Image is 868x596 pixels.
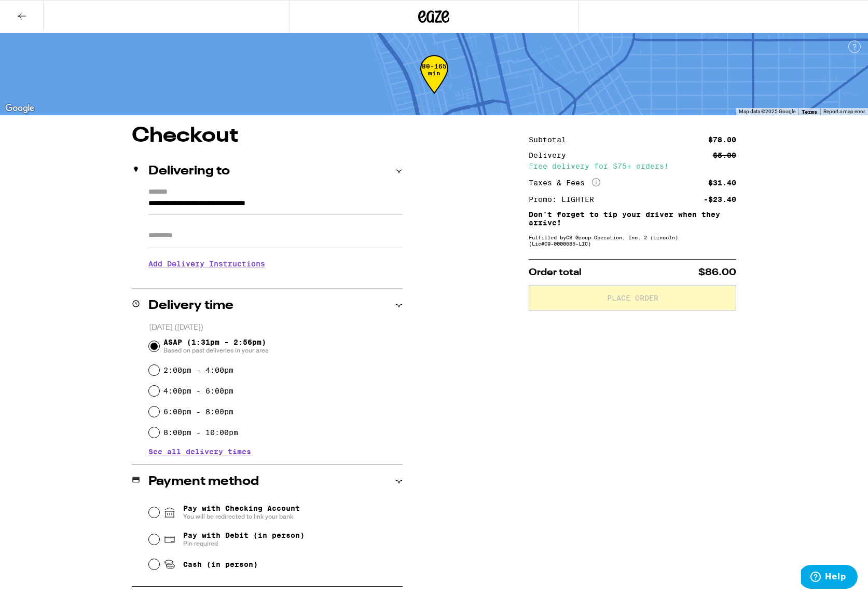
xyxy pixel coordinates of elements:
[163,428,238,437] label: 8:00pm - 10:00pm
[132,126,403,146] h1: Checkout
[148,252,403,276] h3: Add Delivery Instructions
[708,179,736,186] div: $31.40
[529,162,736,170] div: Free delivery for $75+ orders!
[163,338,269,355] span: ASAP (1:31pm - 2:56pm)
[529,136,573,143] div: Subtotal
[148,276,403,284] p: We'll contact you at [PHONE_NUMBER] when we arrive
[183,504,300,521] span: Pay with Checking Account
[529,268,582,277] span: Order total
[713,152,736,159] div: $5.00
[3,102,37,115] a: Open this area in Google Maps (opens a new window)
[163,366,233,374] label: 2:00pm - 4:00pm
[149,323,403,333] p: [DATE] ([DATE])
[698,268,736,277] span: $86.00
[148,165,230,178] h2: Delivering to
[163,408,233,416] label: 6:00pm - 8:00pm
[529,196,601,203] div: Promo: LIGHTER
[163,387,233,395] label: 4:00pm - 6:00pm
[529,286,736,310] button: Place Order
[607,294,658,302] span: Place Order
[183,531,305,539] span: Pay with Debit (in person)
[708,136,736,143] div: $78.00
[529,234,736,247] div: Fulfilled by CS Group Operation, Inc. 2 (Lincoln) (Lic# C9-0000685-LIC )
[163,346,269,355] span: Based on past deliveries in your area
[529,178,600,187] div: Taxes & Fees
[529,210,736,227] p: Don't forget to tip your driver when they arrive!
[739,109,795,114] span: Map data ©2025 Google
[420,63,448,102] div: 80-165 min
[3,102,37,115] img: Google
[802,109,817,115] a: Terms
[801,565,858,591] iframe: Opens a widget where you can find more information
[148,476,259,488] h2: Payment method
[183,512,300,521] span: You will be redirected to link your bank
[148,448,251,455] button: See all delivery times
[823,109,865,114] a: Report a map error
[704,196,736,203] div: -$23.40
[148,300,233,312] h2: Delivery time
[529,152,573,159] div: Delivery
[183,539,305,548] span: Pin required
[183,560,258,568] span: Cash (in person)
